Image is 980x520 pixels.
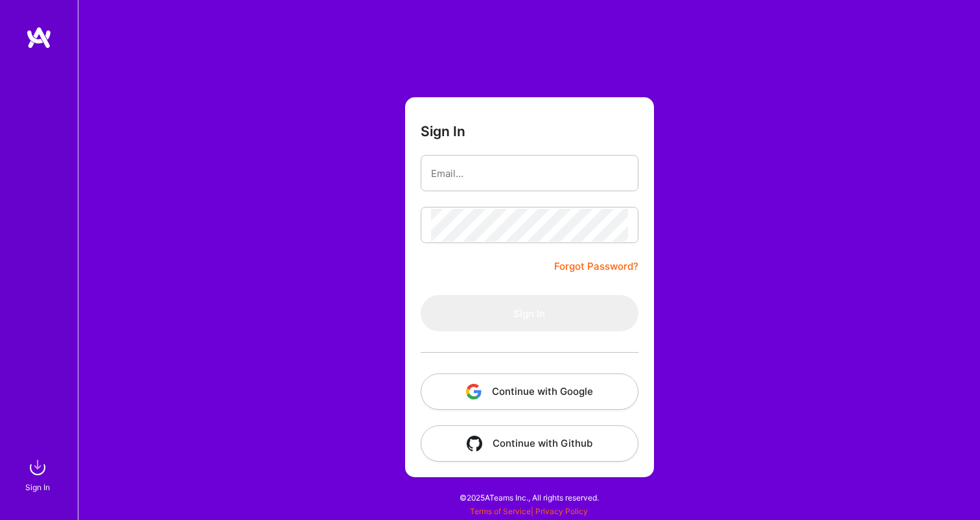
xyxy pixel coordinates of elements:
[431,157,628,190] input: Email...
[421,425,638,462] button: Continue with Github
[25,455,51,480] img: sign in
[78,481,980,514] div: © 2025 ATeams Inc., All rights reserved.
[535,506,588,516] a: Privacy Policy
[27,455,51,494] a: sign inSign In
[421,295,638,331] button: Sign In
[467,436,482,451] img: icon
[26,26,52,49] img: logo
[421,123,465,139] h3: Sign In
[421,373,638,410] button: Continue with Google
[554,259,638,274] a: Forgot Password?
[25,480,50,494] div: Sign In
[466,384,482,399] img: icon
[470,506,531,516] a: Terms of Service
[470,506,588,516] span: |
